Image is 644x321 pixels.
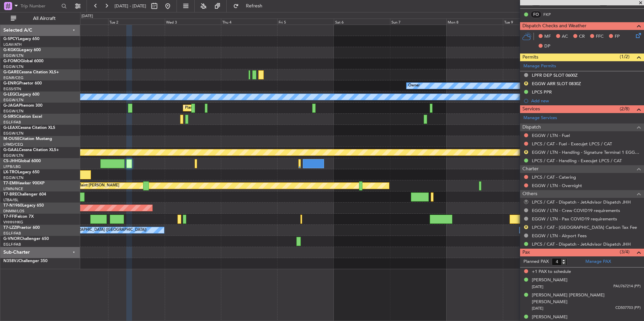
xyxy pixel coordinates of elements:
[3,115,16,119] span: G-SIRS
[3,159,18,163] span: CS-JHH
[82,13,93,19] div: [DATE]
[3,70,19,74] span: G-GARE
[620,53,630,60] span: (1/2)
[522,165,539,173] span: Charter
[522,105,540,113] span: Services
[522,190,537,198] span: Others
[3,48,19,52] span: G-KGKG
[532,233,587,239] a: EGGW / LTN - Airport Fees
[522,123,541,131] span: Dispatch
[3,59,21,63] span: G-FOMO
[3,237,49,241] a: G-VNORChallenger 650
[532,72,578,78] div: LPFR DEP SLOT 0600Z
[3,192,17,197] span: T7-BRE
[532,277,568,284] div: [PERSON_NAME]
[3,170,18,174] span: LX-TRO
[3,175,24,180] a: EGGW/LTN
[503,19,559,25] div: Tue 9
[3,137,52,141] a: M-OUSECitation Mustang
[3,59,43,63] a: G-FOMOGlobal 6000
[277,19,333,25] div: Fri 5
[3,181,44,185] a: T7-EMIHawker 900XP
[532,199,631,205] a: LPCS / CAT - Dispatch - JetAdvisor Dispatch JHH
[108,19,164,25] div: Tue 2
[585,258,611,265] a: Manage PAX
[530,11,542,18] div: FO
[3,148,19,152] span: G-GAAL
[613,284,641,289] span: PAU767214 (PP)
[3,242,21,247] a: EGLF/FAB
[221,19,277,25] div: Thu 4
[544,43,550,50] span: DP
[185,103,291,113] div: Planned Maint [GEOGRAPHIC_DATA] ([GEOGRAPHIC_DATA])
[562,33,568,40] span: AC
[3,86,21,92] a: EGSS/STN
[3,93,39,97] a: G-LEGCLegacy 600
[3,81,19,85] span: G-ENRG
[532,269,571,275] span: +1 PAX to schedule
[532,158,622,164] a: LPCS / CAT - Handling - Execujet LPCS / CAT
[408,81,420,91] div: Owner
[240,4,268,8] span: Refresh
[522,249,530,256] span: Pax
[3,53,24,58] a: EGGW/LTN
[532,89,552,95] div: LPCS PPR
[7,13,73,24] button: All Aircraft
[532,216,617,222] a: EGGW / LTN - Pax COVID19 requirements
[620,105,630,112] span: (2/8)
[446,19,503,25] div: Mon 8
[3,259,47,263] a: N358VJChallenger 350
[3,104,19,108] span: G-JAGA
[3,164,21,169] a: LFPB/LBG
[3,42,22,47] a: LGAV/ATH
[532,314,568,321] div: [PERSON_NAME]
[532,292,641,305] div: [PERSON_NAME] [PERSON_NAME] [PERSON_NAME]
[532,149,641,155] a: EGGW / LTN - Handling - Signature Terminal 1 EGGW / LTN
[3,204,44,208] a: T7-N1960Legacy 650
[596,33,604,40] span: FFC
[532,284,543,289] span: [DATE]
[3,131,24,136] a: EGGW/LTN
[523,63,556,70] a: Manage Permits
[3,215,15,219] span: T7-FFI
[3,204,22,208] span: T7-N1960
[522,53,538,61] span: Permits
[3,153,24,158] a: EGGW/LTN
[532,183,582,188] a: EGGW / LTN - Overnight
[3,64,24,69] a: EGGW/LTN
[18,16,71,21] span: All Aircraft
[532,81,581,86] div: EGGW ARR SLOT 0830Z
[390,19,446,25] div: Sun 7
[3,215,34,219] a: T7-FFIFalcon 7X
[3,237,20,241] span: G-VNOR
[522,22,586,30] span: Dispatch Checks and Weather
[334,19,390,25] div: Sat 6
[543,11,558,17] a: FKP
[3,259,19,263] span: N358VJ
[3,159,41,163] a: CS-JHHGlobal 6000
[3,126,55,130] a: G-LEAXCessna Citation XLS
[3,137,20,141] span: M-OUSE
[3,37,39,41] a: G-SPCYLegacy 650
[532,208,620,213] a: EGGW / LTN - Crew COVID19 requirements
[3,220,23,225] a: VHHH/HKG
[3,226,40,230] a: T7-LZZIPraetor 600
[3,48,41,52] a: G-KGKGLegacy 600
[532,174,576,180] a: LPCS / CAT - Catering
[3,209,24,214] a: DNMM/LOS
[524,200,528,204] button: R
[524,225,528,229] button: R
[523,258,549,265] label: Planned PAX
[3,170,39,174] a: LX-TROLegacy 650
[532,133,570,138] a: EGGW / LTN - Fuel
[3,120,21,125] a: EGLF/FAB
[115,3,146,9] span: [DATE] - [DATE]
[532,141,612,147] a: LPCS / CAT - Fuel - Execujet LPCS / CAT
[524,81,528,85] button: R
[531,98,641,104] div: Add new
[615,305,641,311] span: CD507703 (PP)
[544,33,551,40] span: MF
[532,224,637,230] a: LPCS / CAT - [GEOGRAPHIC_DATA] Carbon Tax Fee
[3,126,18,130] span: G-LEAX
[3,226,17,230] span: T7-LZZI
